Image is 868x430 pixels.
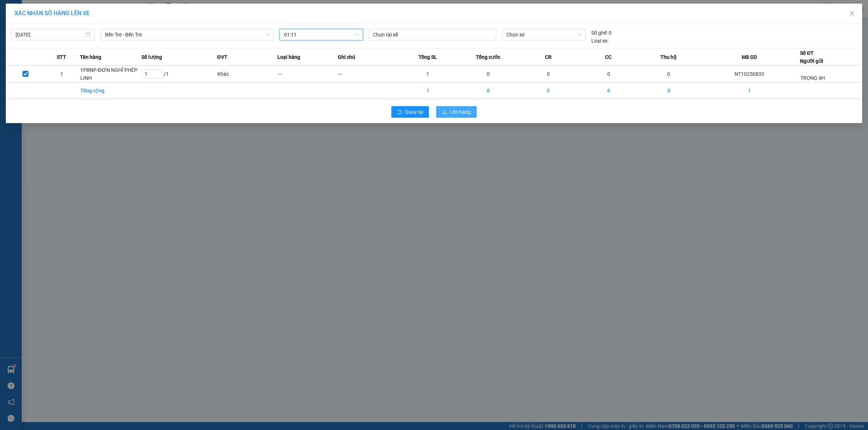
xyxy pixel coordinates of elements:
[44,66,80,83] td: 1
[16,31,84,39] input: 12/10/2025
[639,66,699,83] td: 0
[842,4,862,24] button: Close
[80,83,141,99] td: Tổng cộng
[80,66,141,83] td: 1PBNP-ĐƠN NGHĨ PHÉP LINH
[141,53,162,61] span: Số lượng
[699,66,800,83] td: NT10250833
[338,66,398,83] td: ---
[591,29,612,37] div: 0
[591,37,608,45] span: Loại xe:
[800,75,825,81] span: TRỌNG 4H
[518,83,579,99] td: 0
[436,106,477,118] button: uploadLên hàng
[800,49,823,65] div: Số ĐT Người gửi
[405,108,423,116] span: Quay lại
[605,53,612,61] span: CC
[545,53,552,61] span: CR
[391,106,429,118] button: rollbackQuay lại
[506,29,581,40] span: Chọn xe
[284,29,359,40] span: 01:11
[579,66,639,83] td: 0
[639,83,699,99] td: 0
[80,53,101,61] span: Tên hàng
[579,83,639,99] td: 0
[458,83,519,99] td: 0
[660,53,677,61] span: Thu hộ
[277,66,338,83] td: ---
[458,66,519,83] td: 0
[14,10,90,17] span: XÁC NHẬN SỐ HÀNG LÊN XE
[217,53,227,61] span: ĐVT
[217,66,277,83] td: Khác
[398,83,458,99] td: 1
[141,66,217,83] td: / 1
[450,108,471,116] span: Lên hàng
[476,53,500,61] span: Tổng cước
[398,66,458,83] td: 1
[442,109,447,115] span: upload
[105,29,269,40] span: Bến Tre - Bến Tre
[397,109,402,115] span: rollback
[418,53,437,61] span: Tổng SL
[338,53,355,61] span: Ghi chú
[591,29,608,37] span: Số ghế:
[57,53,66,61] span: STT
[742,53,757,61] span: Mã GD
[699,83,800,99] td: 1
[849,10,855,16] span: close
[277,53,300,61] span: Loại hàng
[265,32,270,37] span: down
[518,66,579,83] td: 0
